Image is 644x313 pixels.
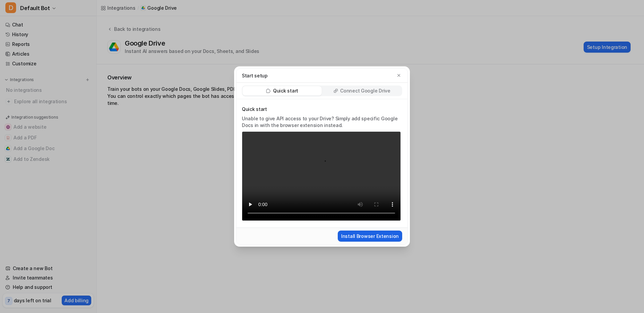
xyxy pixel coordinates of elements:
[242,106,401,113] p: Quick start
[338,231,402,242] button: Install Browser Extension
[340,87,390,94] p: Connect Google Drive
[273,87,298,94] p: Quick start
[242,131,401,221] video: Your browser does not support the video tag.
[242,72,268,79] p: Start setup
[242,115,401,129] p: Unable to give API access to your Drive? Simply add specific Google Docs in with the browser exte...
